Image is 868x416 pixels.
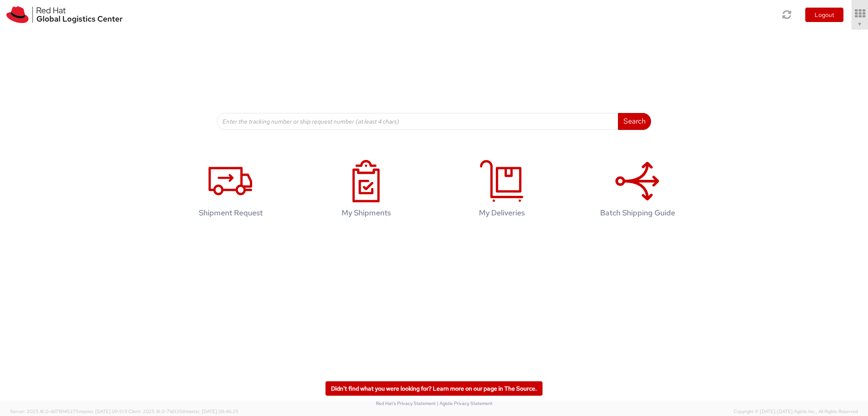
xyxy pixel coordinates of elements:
[303,151,430,230] a: My Shipments
[438,151,565,230] a: My Deliveries
[176,209,285,217] h4: Shipment Request
[185,408,239,414] span: master, [DATE] 09:46:25
[325,381,542,396] a: Didn't find what you were looking for? Learn more on our page in The Source.
[312,209,421,217] h4: My Shipments
[79,408,127,414] span: master, [DATE] 09:51:11
[618,113,651,130] button: Search
[805,8,843,22] button: Logout
[447,209,556,217] h4: My Deliveries
[6,6,122,23] img: rh-logistics-00dfa346123c4ec078e1.svg
[128,408,239,414] span: Client: 2025.18.0-71d3358
[10,408,127,414] span: Server: 2025.18.0-dd719145275
[167,151,294,230] a: Shipment Request
[217,113,618,130] input: Enter the tracking number or ship request number (at least 4 chars)
[437,400,492,406] a: | Agistix Privacy Statement
[857,21,862,28] span: ▼
[583,209,692,217] h4: Batch Shipping Guide
[734,408,858,415] span: Copyright © [DATE]-[DATE] Agistix Inc., All Rights Reserved
[574,151,701,230] a: Batch Shipping Guide
[376,400,436,406] a: Red Hat's Privacy Statement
